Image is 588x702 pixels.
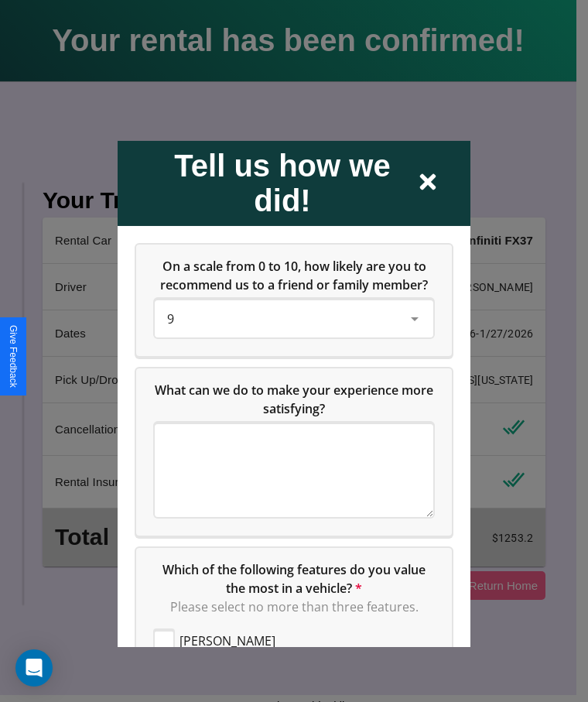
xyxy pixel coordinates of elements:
span: [PERSON_NAME] [179,631,275,649]
span: 9 [167,310,174,327]
span: Please select no more than three features. [170,598,419,615]
div: On a scale from 0 to 10, how likely are you to recommend us to a friend or family member? [136,244,452,355]
span: Which of the following features do you value the most in a vehicle? [162,560,429,596]
h5: On a scale from 0 to 10, how likely are you to recommend us to a friend or family member? [155,256,433,293]
span: What can we do to make your experience more satisfying? [155,381,436,416]
div: Give Feedback [8,325,19,388]
h2: Tell us how we did! [149,148,416,217]
div: On a scale from 0 to 10, how likely are you to recommend us to a friend or family member? [155,300,433,337]
div: Open Intercom Messenger [15,649,53,687]
span: On a scale from 0 to 10, how likely are you to recommend us to a friend or family member? [160,257,429,293]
